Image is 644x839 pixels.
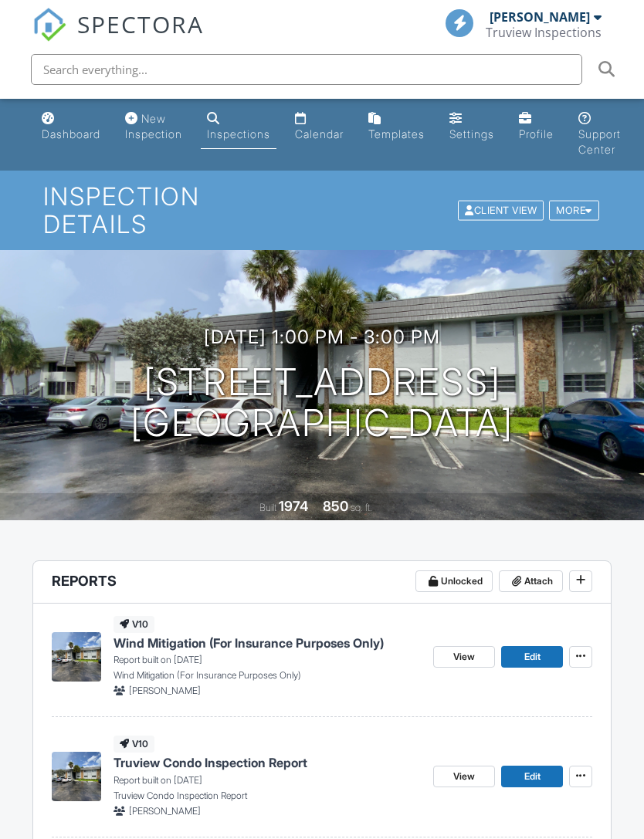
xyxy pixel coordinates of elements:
[36,105,107,149] a: Dashboard
[279,498,308,514] div: 1974
[490,9,590,25] div: [PERSON_NAME]
[207,127,270,140] div: Inspections
[32,8,66,42] img: The Best Home Inspection Software - Spectora
[204,326,440,347] h3: [DATE] 1:00 pm - 3:00 pm
[351,502,372,513] span: sq. ft.
[43,183,601,237] h1: Inspection Details
[578,127,621,156] div: Support Center
[130,362,514,444] h1: [STREET_ADDRESS] [GEOGRAPHIC_DATA]
[362,105,431,149] a: Templates
[289,105,350,149] a: Calendar
[323,498,348,514] div: 850
[519,127,554,140] div: Profile
[77,8,204,40] span: SPECTORA
[456,204,547,215] a: Client View
[449,127,494,140] div: Settings
[201,105,276,149] a: Inspections
[32,21,204,53] a: SPECTORA
[119,105,188,149] a: New Inspection
[31,54,582,85] input: Search everything...
[295,127,344,140] div: Calendar
[368,127,425,140] div: Templates
[572,105,627,164] a: Support Center
[549,200,599,221] div: More
[486,25,602,40] div: Truview Inspections
[259,502,276,513] span: Built
[443,105,500,149] a: Settings
[458,200,544,221] div: Client View
[42,127,100,140] div: Dashboard
[125,112,182,140] div: New Inspection
[513,105,560,149] a: Company Profile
